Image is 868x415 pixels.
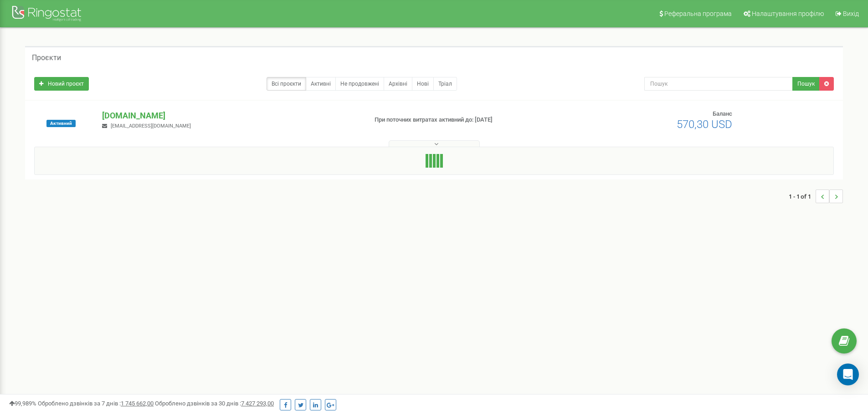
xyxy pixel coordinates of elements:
span: Оброблено дзвінків за 7 днів : [38,400,154,407]
p: [DOMAIN_NAME] [102,110,360,122]
h5: Проєкти [32,54,61,62]
a: Новий проєкт [34,77,89,91]
u: 1 745 662,00 [121,400,154,407]
span: 1 - 1 of 1 [789,190,816,203]
span: Баланс [713,110,732,117]
span: 570,30 USD [677,118,732,131]
span: Налаштування профілю [752,10,824,17]
p: При поточних витратах активний до: [DATE] [375,116,564,124]
span: Реферальна програма [664,10,732,17]
nav: ... [789,180,843,212]
a: Тріал [433,77,457,91]
u: 7 427 293,00 [241,400,274,407]
input: Пошук [644,77,793,91]
button: Пошук [792,77,820,91]
span: Оброблено дзвінків за 30 днів : [155,400,274,407]
a: Архівні [384,77,412,91]
span: Вихід [843,10,859,17]
a: Всі проєкти [267,77,306,91]
a: Нові [412,77,434,91]
div: Open Intercom Messenger [837,364,859,385]
span: Активний [46,120,76,127]
a: Не продовжені [335,77,384,91]
span: [EMAIL_ADDRESS][DOMAIN_NAME] [111,123,191,129]
a: Активні [306,77,336,91]
span: 99,989% [9,400,36,407]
